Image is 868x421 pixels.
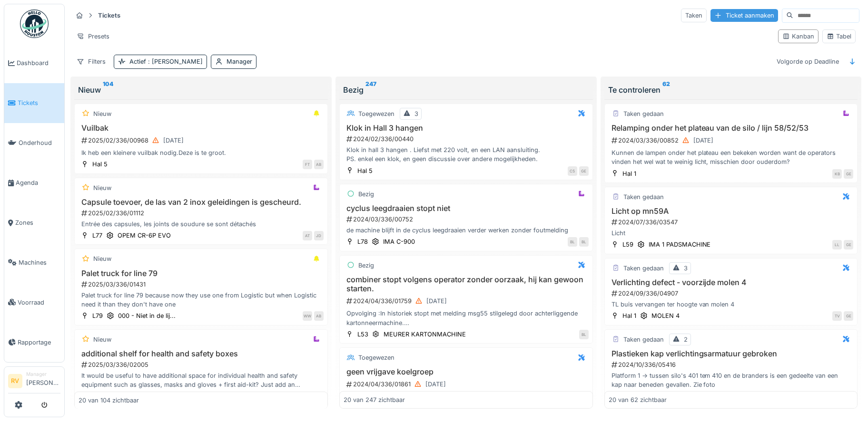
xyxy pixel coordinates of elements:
a: Machines [4,243,64,283]
div: Ik heb een kleinere vuilbak nodig.Deze is te groot. [79,148,324,157]
div: AT [303,231,312,240]
div: IMA 1 PADSMACHINE [649,240,711,249]
div: JD [314,231,324,240]
div: CS [568,166,577,176]
h3: Vuilbak [79,124,324,133]
div: Hal 5 [357,166,373,175]
a: RV Manager[PERSON_NAME] [8,371,60,393]
div: GE [579,166,589,176]
div: L77 [92,231,102,240]
div: Nieuw [93,335,111,344]
div: Klok in hall 3 hangen . Liefst met 220 volt, en een LAN aansluiting. PS. enkel een klok, en geen ... [344,145,589,163]
span: Agenda [16,178,60,187]
div: Nieuw [93,109,111,118]
div: TL buis vervangen ter hoogte van molen 4 [609,300,854,309]
div: Ticket aanmaken [710,9,778,22]
div: It would be useful to have additional space for individual health and safety equipment such as gl... [79,371,324,389]
div: [DATE] [425,380,446,389]
div: 2024/09/336/04907 [611,289,854,298]
div: Presets [72,29,114,43]
div: Nieuw [93,254,111,263]
div: MEURER KARTONMACHINE [384,330,466,339]
div: 20 van 104 zichtbaar [79,395,139,404]
div: 2024/03/336/00852 [611,134,854,146]
span: Rapportage [18,338,60,347]
span: Onderhoud [19,138,60,147]
div: Palet truck for line 79 because now they use one from Logistic but when Logistic need it than the... [79,291,324,309]
div: Kanban [782,32,814,41]
div: [DATE] [163,136,184,145]
div: BL [568,237,577,247]
div: 3 [414,109,418,118]
a: Agenda [4,163,64,203]
div: Kunnen de lampen onder het plateau een bekeken worden want de operators vinden het wel wat te wei... [609,148,854,166]
a: Zones [4,203,64,243]
div: Opvolging :In historiek stopt met melding msg55 stilgelegd door achterliggende kartonneermachine.... [344,309,589,327]
div: Hal 5 [92,160,108,169]
div: Taken gedaan [623,192,664,201]
span: Dashboard [17,58,60,67]
span: Voorraad [18,298,60,307]
span: : [PERSON_NAME] [146,58,203,65]
a: Tickets [4,83,64,123]
div: L78 [357,237,368,246]
a: Voorraad [4,282,64,322]
div: OPEM CR-6P EVO [118,231,171,240]
div: Licht [609,229,854,238]
li: RV [8,374,22,388]
a: Onderhoud [4,123,64,163]
div: 20 van 62 zichtbaar [609,395,667,404]
div: 2024/10/336/05416 [611,360,854,369]
div: Taken gedaan [623,109,664,118]
div: 2024/04/336/01759 [345,295,589,307]
div: 2024/04/336/01861 [345,378,589,390]
img: Badge_color-CXgf-gQk.svg [20,10,49,38]
h3: geen vrijgave koelgroep [344,367,589,376]
div: GE [844,240,853,249]
div: Actief [129,57,203,66]
div: MOLEN 4 [651,311,680,320]
div: Hal 1 [622,169,636,178]
div: Filters [72,55,110,68]
h3: cyclus leegdraaien stopt niet [344,204,589,213]
div: BL [579,330,589,339]
h3: Klok in Hall 3 hangen [344,124,589,133]
li: [PERSON_NAME] [26,371,60,391]
div: Taken gedaan [623,335,664,344]
div: de machine blijft in de cyclus leegdraaien verder werken zonder foutmelding [344,226,589,235]
div: GE [844,311,853,321]
div: LL [832,240,842,249]
h3: additional shelf for health and safety boxes [79,349,324,358]
div: Entrée des capsules, les joints de soudure se sont détachés [79,220,324,229]
div: L59 [622,240,633,249]
div: Tabel [827,32,851,41]
div: AB [314,311,324,321]
div: 2025/02/336/00968 [80,134,324,146]
div: 3 [684,264,688,273]
div: [DATE] [693,136,714,145]
div: Bezig [343,84,589,96]
div: Toegewezen [358,353,395,362]
div: Taken gedaan [623,264,664,273]
div: Manager [26,371,60,378]
div: 000 - Niet in de lij... [118,311,176,320]
h3: Palet truck for line 79 [79,269,324,278]
div: 20 van 247 zichtbaar [344,395,405,404]
a: Rapportage [4,322,64,362]
div: Te controleren [608,84,854,96]
div: FT [303,160,312,169]
h3: Capsule toevoer, de las van 2 inox geleidingen is gescheurd. [79,198,324,207]
div: Volgorde op Deadline [772,55,843,68]
div: Bezig [358,190,374,199]
div: Nieuw [78,84,324,96]
div: Nieuw [93,183,111,192]
div: TV [832,311,842,321]
div: GE [844,169,853,179]
sup: 62 [662,84,670,96]
div: IMA C-900 [383,237,415,246]
div: 2024/07/336/03547 [611,218,854,227]
div: [DATE] [426,297,447,306]
h3: combiner stopt volgens operator zonder oorzaak, hij kan gewoon starten. [344,275,589,293]
span: Tickets [18,98,60,107]
div: WW [303,311,312,321]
